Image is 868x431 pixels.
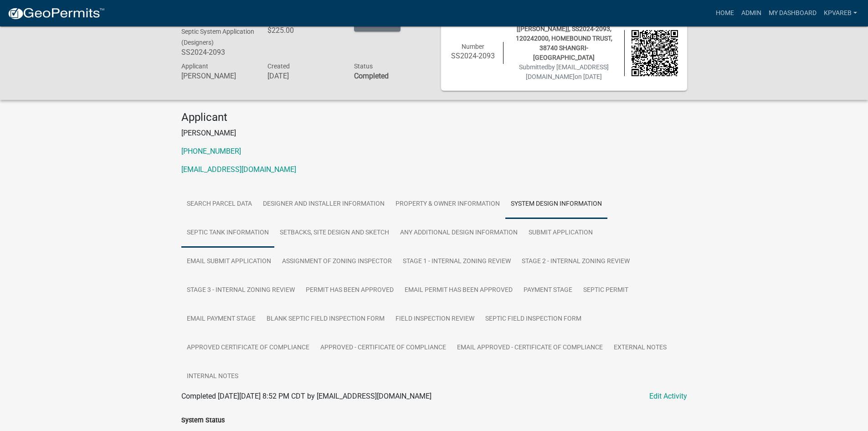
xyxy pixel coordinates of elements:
[505,190,607,219] a: System Design Information
[516,247,635,276] a: Stage 2 - Internal Zoning Review
[462,43,484,50] span: Number
[300,276,399,305] a: Permit Has Been Approved
[181,392,431,400] span: Completed [DATE][DATE] 8:52 PM CDT by [EMAIL_ADDRESS][DOMAIN_NAME]
[181,72,254,80] h6: [PERSON_NAME]
[181,48,254,57] h6: SS2024-2093
[181,190,257,219] a: Search Parcel Data
[181,128,687,139] p: [PERSON_NAME]
[267,72,340,80] h6: [DATE]
[578,276,634,305] a: Septic Permit
[390,305,480,334] a: Field Inspection Review
[261,305,390,334] a: Blank Septic Field Inspection Form
[315,333,452,363] a: Approved - Certificate of Compliance
[523,218,598,248] a: Submit Application
[765,5,820,22] a: My Dashboard
[181,218,274,248] a: Septic Tank Information
[181,17,254,46] span: Zoning-Septic: Onsite Septic System Application (Designers)
[518,276,578,305] a: Payment Stage
[738,5,765,22] a: Admin
[649,391,687,402] a: Edit Activity
[632,30,678,77] img: QR code
[181,247,277,276] a: Email Submit Application
[519,63,609,80] span: Submitted on [DATE]
[390,190,505,219] a: Property & Owner Information
[480,305,587,334] a: Septic Field Inspection Form
[712,5,738,22] a: Home
[277,247,397,276] a: Assignment of Zoning Inspector
[181,147,241,156] a: [PHONE_NUMBER]
[257,190,390,219] a: Designer and Installer Information
[181,333,315,363] a: Approved Certificate of Compliance
[181,276,300,305] a: Stage 3 - Internal Zoning Review
[267,62,290,70] span: Created
[267,26,340,35] h6: $225.00
[820,5,861,22] a: kpvareb
[181,62,208,70] span: Applicant
[354,72,389,80] strong: Completed
[397,247,516,276] a: Stage 1 - Internal Zoning Review
[181,111,687,124] h4: Applicant
[354,62,373,70] span: Status
[450,52,497,60] h6: SS2024-2093
[274,218,395,248] a: Setbacks, Site Design and Sketch
[181,417,225,424] label: System Status
[452,333,608,363] a: Email Approved - Certificate of Compliance
[395,218,523,248] a: Any Additional Design Information
[181,165,296,174] a: [EMAIL_ADDRESS][DOMAIN_NAME]
[181,362,244,391] a: Internal Notes
[181,305,261,334] a: Email Payment Stage
[399,276,518,305] a: Email Permit Has Been Approved
[526,63,609,80] span: by [EMAIL_ADDRESS][DOMAIN_NAME]
[608,333,672,363] a: External Notes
